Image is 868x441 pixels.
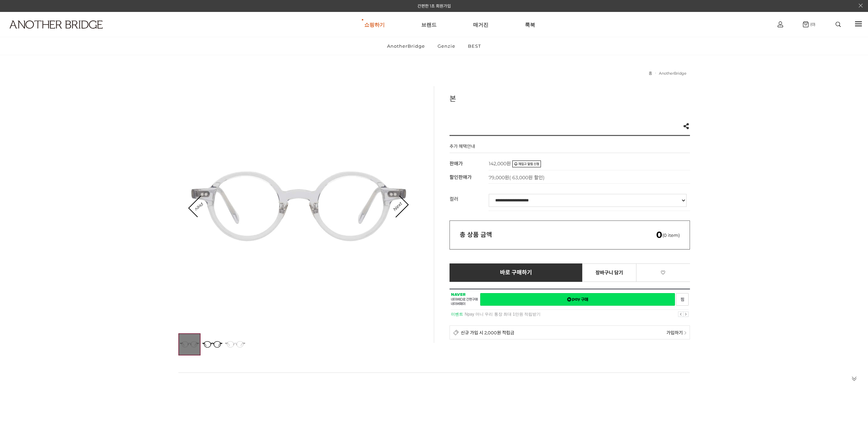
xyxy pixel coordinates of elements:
span: ( 63,000원 할인) [509,174,545,181]
img: detail_membership.png [453,330,459,335]
a: Next [387,196,408,217]
strong: 142,000원 [489,161,511,167]
em: 0 [656,229,662,240]
a: Npay 머니 우리 통장 최대 1만원 적립받기 [465,312,541,317]
strong: 총 상품 금액 [460,231,492,239]
a: (0) [803,21,815,27]
strong: 이벤트 [451,312,463,317]
a: Genzie [432,37,461,55]
a: 매거진 [473,12,488,37]
a: Prev [189,196,210,216]
a: 쇼핑하기 [364,12,385,37]
a: 룩북 [525,12,535,37]
img: 재입고 알림 SMS [512,161,541,167]
a: 새창 [480,293,675,306]
img: npay_sp_more.png [684,331,686,335]
span: 가입하기 [666,329,683,336]
a: 장바구니 담기 [582,263,636,282]
img: cart [803,21,809,27]
a: AnotherBridge [659,71,687,76]
span: 신규 가입 시 2,000원 적립금 [461,329,514,336]
img: search [836,22,841,27]
a: AnotherBridge [381,37,431,55]
img: logo [10,20,103,29]
img: ecfe98d779acf6a1cb03855f77ed1ffa.jpg [178,333,201,355]
span: 바로 구매하기 [500,270,532,276]
a: 간편한 1초 회원가입 [417,3,451,9]
img: cart [778,21,783,27]
th: 컬러 [450,191,489,211]
a: 새창 [676,293,689,306]
img: ecfe98d779acf6a1cb03855f77ed1ffa.jpg [178,86,419,326]
span: (0) [809,22,815,27]
span: 79,000원 [489,174,545,181]
a: 브랜드 [421,12,437,37]
span: 할인판매가 [450,174,472,180]
h3: 본 [450,93,690,103]
a: 홈 [649,71,652,76]
h4: 추가 혜택안내 [450,143,475,153]
a: 바로 구매하기 [450,263,583,282]
a: logo [3,20,134,45]
span: (0 item) [656,232,680,238]
a: 신규 가입 시 2,000원 적립금 가입하기 [450,325,690,339]
a: BEST [462,37,487,55]
span: 판매가 [450,161,463,167]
